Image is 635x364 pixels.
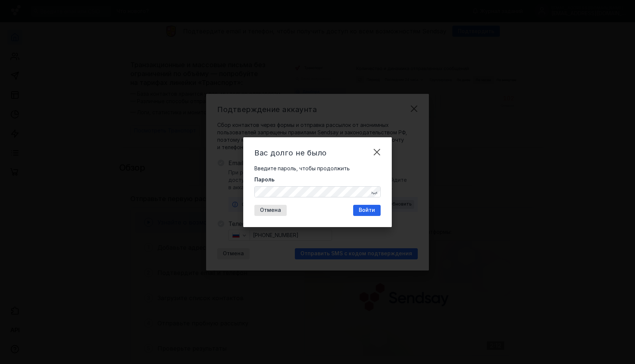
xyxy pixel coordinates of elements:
[254,205,287,216] button: Отмена
[353,205,381,216] button: Войти
[254,148,327,157] span: Вас долго не было
[254,176,274,183] span: Пароль
[254,165,381,176] div: Введите пароль, чтобы продолжить
[359,207,375,213] span: Войти
[260,207,281,213] span: Отмена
